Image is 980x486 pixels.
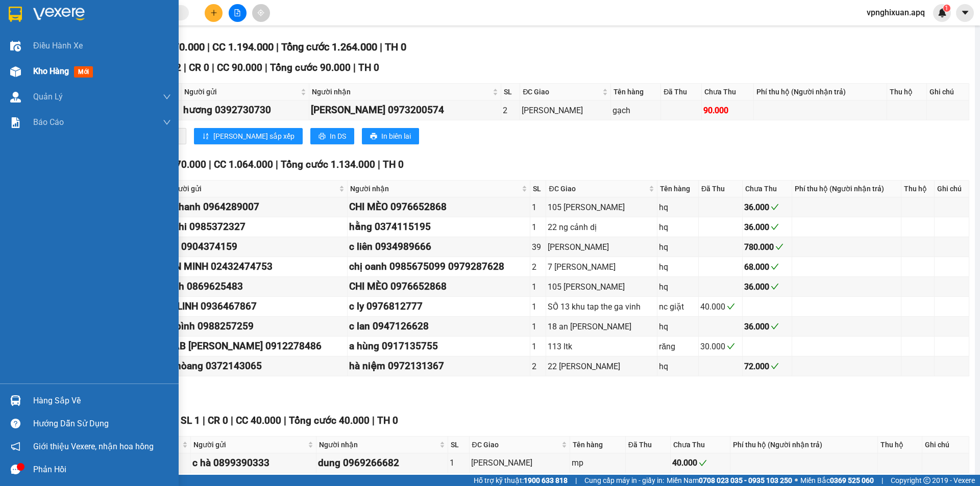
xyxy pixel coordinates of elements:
[501,84,521,100] th: SL
[168,299,346,314] div: A LINH 0936467867
[358,62,379,73] span: TH 0
[887,84,927,100] th: Thu hộ
[189,62,209,73] span: CR 0
[548,201,655,214] div: 105 [PERSON_NAME]
[168,319,346,334] div: a bình 0988257259
[771,263,779,271] span: check
[234,9,241,16] span: file-add
[771,203,779,211] span: check
[532,201,544,214] div: 1
[312,86,490,97] span: Người nhận
[743,181,792,197] th: Chưa Thu
[168,219,346,235] div: a thi 0985372327
[532,360,544,373] div: 2
[744,221,790,234] div: 36.000
[212,41,274,53] span: CC 1.194.000
[289,415,370,426] span: Tổng cước 40.000
[11,419,20,428] span: question-circle
[771,362,779,370] span: check
[33,116,64,129] span: Báo cáo
[168,199,346,215] div: a thanh 0964289007
[548,320,655,333] div: 18 an [PERSON_NAME]
[169,183,337,194] span: Người gửi
[9,7,22,22] img: logo-vxr
[353,62,356,73] span: |
[265,62,267,73] span: |
[372,415,375,426] span: |
[744,280,790,293] div: 36.000
[33,462,171,477] div: Phản hồi
[575,475,577,486] span: |
[795,478,798,482] span: ⚪️
[771,283,779,291] span: check
[362,128,419,144] button: printerIn biên lai
[349,279,528,294] div: CHI MÈO 0976652868
[881,475,883,486] span: |
[161,159,206,170] span: CR 70.000
[350,183,520,194] span: Người nhận
[202,133,209,141] span: sort-ascending
[549,183,647,194] span: ĐC Giao
[236,415,281,426] span: CC 40.000
[532,340,544,353] div: 1
[33,39,83,52] span: Điều hành xe
[548,300,655,313] div: SỐ 13 khu tap the ga vinh
[378,159,380,170] span: |
[383,159,404,170] span: TH 0
[168,359,346,374] div: a hòang 0372143065
[184,86,299,97] span: Người gửi
[744,241,790,253] div: 780.000
[661,84,702,100] th: Đã Thu
[671,437,730,453] th: Chưa Thu
[699,181,743,197] th: Đã Thu
[33,416,171,431] div: Hướng dẫn sử dụng
[205,4,223,22] button: plus
[276,159,278,170] span: |
[194,128,303,144] button: sort-ascending[PERSON_NAME] sắp xếp
[33,90,63,103] span: Quản Lý
[184,62,186,73] span: |
[771,223,779,231] span: check
[349,339,528,354] div: a hùng 0917135755
[281,41,377,53] span: Tổng cước 1.264.000
[730,437,878,453] th: Phí thu hộ (Người nhận trả)
[548,261,655,273] div: 7 [PERSON_NAME]
[318,133,326,141] span: printer
[349,359,528,374] div: hà niệm 0972131367
[385,41,406,53] span: TH 0
[667,475,792,486] span: Miền Nam
[659,221,697,234] div: hq
[659,261,697,273] div: hq
[381,131,411,142] span: In biên lai
[231,415,233,426] span: |
[626,437,671,453] th: Đã Thu
[532,261,544,273] div: 2
[699,459,707,467] span: check
[524,476,568,484] strong: 1900 633 818
[208,415,228,426] span: CR 0
[659,320,697,333] div: hq
[33,393,171,408] div: Hàng sắp về
[956,4,974,22] button: caret-down
[74,66,93,78] span: mới
[377,415,398,426] span: TH 0
[349,219,528,235] div: hằng 0374115195
[532,221,544,234] div: 1
[213,131,295,142] span: [PERSON_NAME] sắp xếp
[193,439,306,450] span: Người gửi
[281,159,375,170] span: Tổng cước 1.134.000
[532,280,544,293] div: 1
[744,320,790,333] div: 36.000
[532,241,544,253] div: 39
[203,415,205,426] span: |
[349,239,528,254] div: c liên 0934989666
[548,340,655,353] div: 113 ltk
[922,437,969,453] th: Ghi chú
[276,41,279,53] span: |
[311,103,499,118] div: [PERSON_NAME] 0973200574
[943,5,950,12] sup: 1
[503,104,519,117] div: 2
[229,4,247,22] button: file-add
[10,66,21,77] img: warehouse-icon
[548,241,655,253] div: [PERSON_NAME]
